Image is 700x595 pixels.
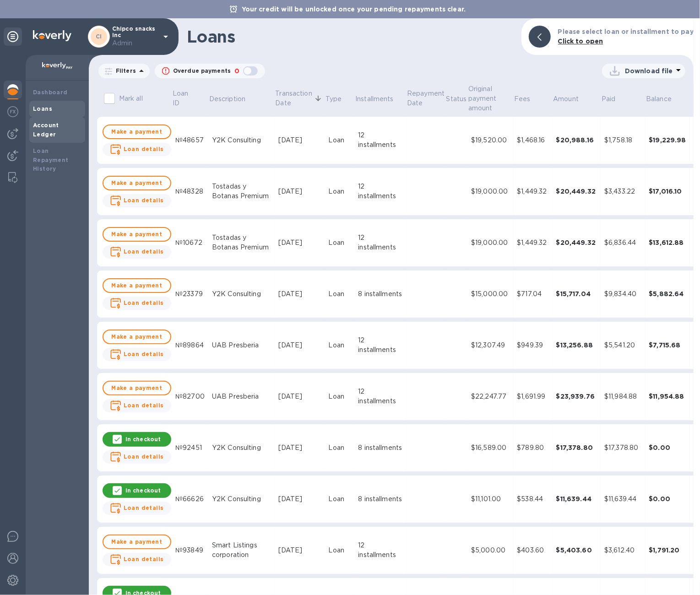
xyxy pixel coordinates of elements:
[124,197,164,204] b: Loan details
[517,238,548,248] div: $1,449.32
[124,351,164,357] b: Loan details
[175,135,205,145] div: №48657
[33,89,68,96] b: Dashboard
[278,187,321,196] div: [DATE]
[556,494,597,503] div: $11,639.44
[212,443,271,453] div: Y2K Consulting
[517,135,548,145] div: $1,468.16
[329,546,351,555] div: Loan
[111,383,163,394] span: Make a payment
[96,33,102,40] b: CI
[358,289,402,299] div: 8 installments
[471,289,510,299] div: $15,000.00
[329,187,351,196] div: Loan
[33,122,59,138] b: Account Ledger
[514,94,531,104] p: Fees
[517,341,548,350] div: $949.39
[103,502,171,515] button: Loan details
[329,341,351,350] div: Loan
[471,546,510,555] div: $5,000.00
[558,38,603,45] b: Click to open
[517,546,548,555] div: $403.60
[646,94,672,104] p: Balance
[649,187,686,196] div: $17,016.10
[329,494,351,504] div: Loan
[326,94,354,104] span: Type
[175,289,205,299] div: №23379
[604,135,641,145] div: $1,758.18
[355,94,406,104] span: Installments
[278,392,321,401] div: [DATE]
[212,289,271,299] div: Y2K Consulting
[471,494,510,504] div: $11,101.00
[329,392,351,401] div: Loan
[175,392,205,401] div: №82700
[111,536,163,547] span: Make a payment
[103,143,171,156] button: Loan details
[556,546,597,555] div: $5,403.60
[212,392,271,401] div: UAB Presberia
[329,443,351,453] div: Loan
[649,238,686,247] div: $13,612.88
[556,289,597,298] div: $15,717.04
[278,443,321,453] div: [DATE]
[33,147,69,173] b: Loan Repayment History
[556,443,597,452] div: $17,378.80
[212,233,271,252] div: Tostadas y Botanas Premium
[209,94,257,104] span: Description
[358,541,402,560] div: 12 installments
[604,341,641,350] div: $5,541.20
[329,238,351,248] div: Loan
[553,94,579,104] p: Amount
[103,553,171,566] button: Loan details
[173,89,207,108] span: Loan ID
[604,289,641,299] div: $9,834.40
[234,66,239,76] p: 0
[111,229,163,240] span: Make a payment
[517,392,548,401] div: $1,691.99
[604,494,641,504] div: $11,639.44
[175,443,205,453] div: №92451
[649,546,686,555] div: $1,791.20
[358,494,402,504] div: 8 installments
[124,248,164,255] b: Loan details
[175,238,205,248] div: №10672
[649,443,686,452] div: $0.00
[124,299,164,306] b: Loan details
[173,67,231,75] p: Overdue payments
[517,494,548,504] div: $538.44
[212,341,271,350] div: UAB Presberia
[407,89,445,108] span: Repayment Date
[471,238,510,248] div: $19,000.00
[556,392,597,401] div: $23,939.76
[103,245,171,259] button: Loan details
[212,541,271,560] div: Smart Listings corporation
[649,135,686,145] div: $19,229.98
[155,64,265,78] button: Overdue payments0
[355,94,394,104] p: Installments
[33,30,71,41] img: Logo
[103,176,171,190] button: Make a payment
[103,194,171,207] button: Loan details
[446,94,467,104] p: Status
[124,402,164,409] b: Loan details
[604,546,641,555] div: $3,612.40
[124,504,164,511] b: Loan details
[649,289,686,298] div: $5,882.64
[649,392,686,401] div: $11,954.88
[242,5,466,13] b: Your credit will be unlocked once your pending repayments clear.
[103,450,171,464] button: Loan details
[33,105,52,112] b: Loans
[358,182,402,201] div: 12 installments
[175,341,205,350] div: №89864
[111,126,163,137] span: Make a payment
[602,94,616,104] p: Paid
[471,187,510,196] div: $19,000.00
[103,381,171,395] button: Make a payment
[514,94,543,104] span: Fees
[173,89,195,108] p: Loan ID
[604,187,641,196] div: $3,433.22
[124,453,164,460] b: Loan details
[187,27,514,46] h1: Loans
